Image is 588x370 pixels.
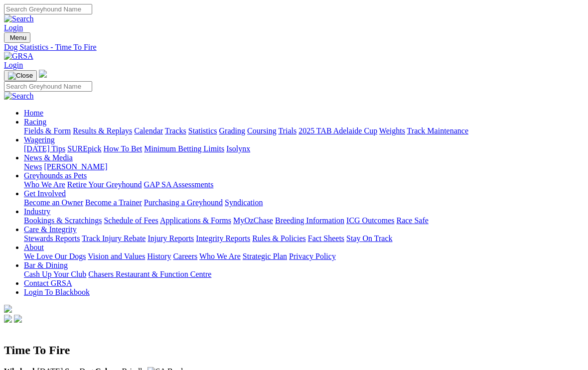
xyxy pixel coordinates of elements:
a: Login [4,23,23,32]
button: Toggle navigation [4,32,30,43]
a: News & Media [24,153,73,162]
a: Isolynx [226,144,250,153]
a: Wagering [24,135,55,144]
a: Weights [379,126,405,135]
div: News & Media [24,162,584,171]
div: Greyhounds as Pets [24,180,584,189]
a: Minimum Betting Limits [144,144,224,153]
img: Search [4,92,34,101]
a: Become an Owner [24,198,83,207]
a: Greyhounds as Pets [24,171,87,180]
input: Search [4,81,92,92]
a: Strategic Plan [243,252,287,260]
a: Rules & Policies [252,234,306,243]
a: About [24,243,44,251]
button: Toggle navigation [4,70,37,81]
a: Track Maintenance [407,126,468,135]
a: Injury Reports [147,234,194,243]
a: Fields & Form [24,126,71,135]
a: Fact Sheets [308,234,344,243]
a: [PERSON_NAME] [44,162,107,171]
a: [DATE] Tips [24,144,65,153]
a: Results & Replays [73,126,132,135]
div: Care & Integrity [24,234,584,243]
a: Grading [219,126,245,135]
img: logo-grsa-white.png [4,305,12,313]
div: Industry [24,216,584,225]
a: Bar & Dining [24,261,68,269]
a: How To Bet [104,144,143,153]
a: Stewards Reports [24,234,80,243]
img: Search [4,14,34,23]
a: SUREpick [67,144,101,153]
a: Who We Are [199,252,241,260]
a: Trials [278,126,296,135]
a: We Love Our Dogs [24,252,86,260]
img: GRSA [4,52,33,61]
img: facebook.svg [4,315,12,323]
a: Tracks [165,126,186,135]
div: Wagering [24,144,584,153]
a: Chasers Restaurant & Function Centre [88,270,211,278]
a: Coursing [247,126,277,135]
a: Home [24,109,43,117]
a: Bookings & Scratchings [24,216,102,225]
a: Race Safe [396,216,428,225]
a: Syndication [225,198,263,207]
a: Schedule of Fees [104,216,158,225]
a: Cash Up Your Club [24,270,86,278]
div: Get Involved [24,198,584,207]
a: Dog Statistics - Time To Fire [4,43,584,52]
a: Privacy Policy [289,252,336,260]
a: Calendar [134,126,163,135]
input: Search [4,4,92,14]
a: Racing [24,118,46,126]
a: News [24,162,42,171]
div: Bar & Dining [24,270,584,279]
img: Close [8,72,33,80]
a: Retire Your Greyhound [67,180,142,189]
a: Contact GRSA [24,279,72,287]
a: Vision and Values [88,252,145,260]
a: Industry [24,207,50,216]
a: Get Involved [24,189,66,198]
a: Statistics [188,126,217,135]
a: Careers [173,252,197,260]
div: About [24,252,584,261]
a: Who We Are [24,180,65,189]
a: History [147,252,171,260]
a: Applications & Forms [160,216,231,225]
a: MyOzChase [233,216,273,225]
img: logo-grsa-white.png [39,70,47,78]
span: Menu [10,34,26,41]
a: ICG Outcomes [346,216,394,225]
div: Racing [24,126,584,135]
h2: Time To Fire [4,344,584,357]
a: GAP SA Assessments [144,180,214,189]
a: Integrity Reports [196,234,250,243]
a: Purchasing a Greyhound [144,198,223,207]
a: Login [4,61,23,69]
a: Care & Integrity [24,225,77,234]
a: Track Injury Rebate [82,234,146,243]
img: twitter.svg [14,315,22,323]
a: Stay On Track [346,234,392,243]
a: 2025 TAB Adelaide Cup [298,126,377,135]
a: Become a Trainer [85,198,142,207]
a: Login To Blackbook [24,288,90,296]
a: Breeding Information [275,216,344,225]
